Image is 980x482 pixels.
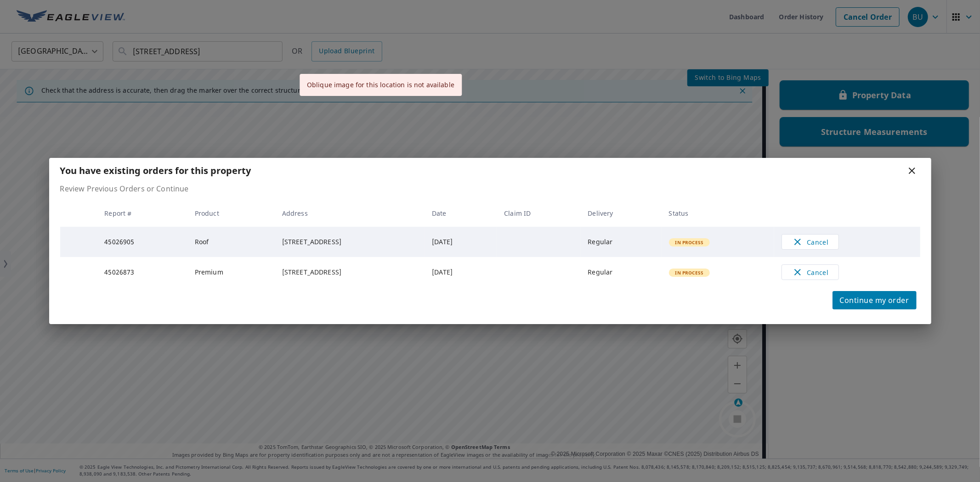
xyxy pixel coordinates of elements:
[425,227,497,257] td: [DATE]
[833,291,917,309] button: Continue my order
[791,236,829,247] span: Cancel
[60,183,920,194] p: Review Previous Orders or Continue
[782,264,839,280] button: Cancel
[581,227,662,257] td: Regular
[581,257,662,287] td: Regular
[187,200,275,227] th: Product
[497,200,580,227] th: Claim ID
[425,257,497,287] td: [DATE]
[275,200,425,227] th: Address
[307,77,454,93] div: Oblique image for this location is not available
[670,269,709,276] span: In Process
[425,200,497,227] th: Date
[782,234,839,250] button: Cancel
[282,237,417,247] div: [STREET_ADDRESS]
[60,164,251,177] b: You have existing orders for this property
[670,239,709,246] span: In Process
[840,294,909,307] span: Continue my order
[662,200,774,227] th: Status
[187,257,275,287] td: Premium
[187,227,275,257] td: Roof
[97,227,187,257] td: 45026905
[97,257,187,287] td: 45026873
[581,200,662,227] th: Delivery
[282,268,417,277] div: [STREET_ADDRESS]
[97,200,187,227] th: Report #
[791,267,829,278] span: Cancel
